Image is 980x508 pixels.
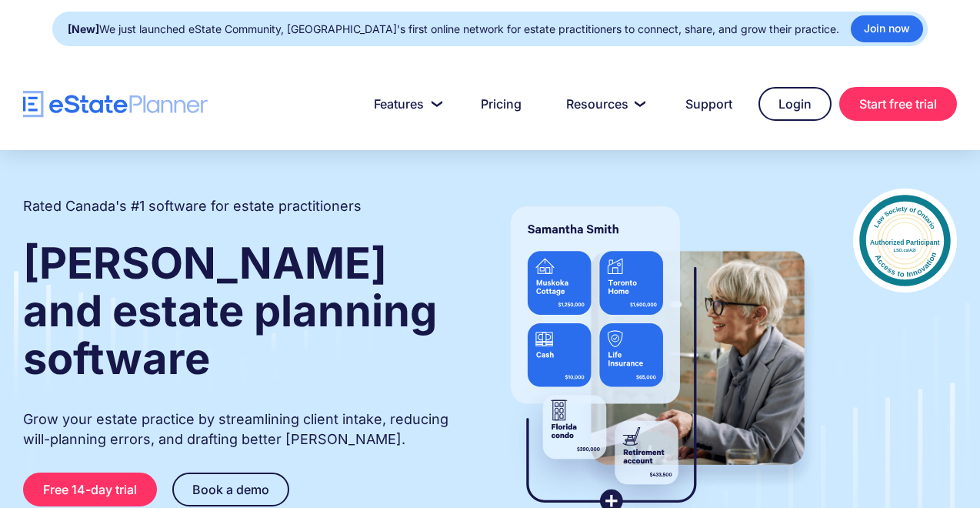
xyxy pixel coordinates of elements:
a: Features [355,89,455,119]
strong: [PERSON_NAME] and estate planning software [23,237,437,385]
p: Grow your estate practice by streamlining client intake, reducing will-planning errors, and draft... [23,409,462,450]
a: Resources [548,89,659,119]
h2: Rated Canada's #1 software for estate practitioners [23,196,362,216]
a: Free 14-day trial [23,473,157,506]
a: Book a demo [172,473,289,506]
a: Join now [851,15,923,42]
a: Login [758,87,832,121]
a: home [23,91,208,118]
a: Pricing [462,89,540,119]
div: We just launched eState Community, [GEOGRAPHIC_DATA]'s first online network for estate practition... [68,18,839,40]
strong: [New] [68,22,99,35]
a: Start free trial [839,87,957,121]
a: Support [667,89,751,119]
